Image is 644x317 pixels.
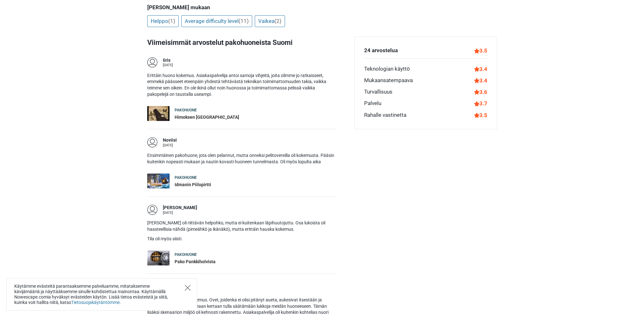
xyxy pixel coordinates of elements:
[163,137,177,144] div: Noviisi
[175,108,239,113] div: Pakohuone
[175,252,216,257] div: Pakohuone
[175,175,211,180] div: Pakohuone
[147,106,336,121] a: Himoksen Uumenissa Pakohuone Himoksen [GEOGRAPHIC_DATA]
[163,57,173,64] div: Iiris
[163,211,197,215] div: [DATE]
[147,106,170,121] img: Himoksen Uumenissa
[364,76,413,85] div: Mukaansatempaava
[147,15,179,27] a: Helppo(1)
[147,220,336,232] p: [PERSON_NAME] oli riittävän helpohko, mutta ei kuitenkaan läpihuutojuttu. Osa lukoista oli haaste...
[147,250,336,265] a: Pako Pankkiholvista Pakohuone Pako Pankkiholvista
[163,144,177,147] div: [DATE]
[147,4,497,11] h5: [PERSON_NAME] mukaan
[255,15,285,27] a: Vaikea(2)
[147,152,336,165] p: Ensimmäinen pakohuone, jota olen pelannut, mutta onneksi pelitovereilla oli kokemusta. Pääsin kui...
[147,250,170,265] img: Pako Pankkiholvista
[474,65,487,73] div: 3.4
[163,63,173,67] div: [DATE]
[168,18,175,24] span: (1)
[364,111,406,119] div: Rahalle vastinetta
[274,18,281,24] span: (2)
[364,99,381,108] div: Palvelu
[71,300,120,305] a: Tietosuojakäytäntömme
[474,76,487,85] div: 3.4
[181,15,252,27] a: Average difficulty level(11)
[6,278,197,311] div: Käytämme evästeitä parantaaksemme palveluamme, mitataksemme kävijämääriä ja näyttääksemme sinulle...
[474,46,487,55] div: 3.5
[185,285,190,291] button: Close
[239,18,249,24] span: (11)
[364,65,410,73] div: Teknologian käyttö
[474,111,487,119] div: 3.5
[147,173,336,188] a: Idmanin Piilopirtti Pakohuone Idmanin Piilopirtti
[175,182,211,188] div: Idmanin Piilopirtti
[147,37,349,48] h3: Viimeisimmät arvostelut pakohuoneista Suomi
[474,99,487,108] div: 3.7
[474,88,487,96] div: 3.6
[147,173,170,188] img: Idmanin Piilopirtti
[364,88,392,96] div: Turvallisuus
[175,259,216,265] div: Pako Pankkiholvista
[147,236,336,242] p: Tila oli myös siisti.
[147,73,336,97] p: Erittäin huono kokemus. Asiakaspalvelija antoi samoja vihjeitä, joita olimme jo ratkaisseet, emme...
[175,114,239,121] div: Himoksen [GEOGRAPHIC_DATA]
[163,205,197,211] div: [PERSON_NAME]
[364,46,398,55] div: 24 arvostelua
